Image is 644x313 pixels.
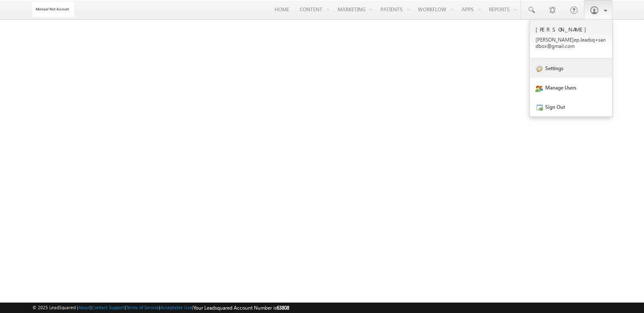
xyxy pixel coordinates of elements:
a: Sign Out [530,97,612,116]
a: Manage Users [530,78,612,97]
a: Contact Support [92,305,125,310]
img: Custom Logo [32,2,74,17]
a: Settings [530,58,612,78]
span: © 2025 LeadSquared | | | | | [32,304,289,312]
a: Terms of Service [126,305,159,310]
a: About [78,305,90,310]
p: [PERSON_NAME] ep.le adsq+ sandb ox@gm ail.c om [535,37,607,49]
span: 63808 [277,305,289,311]
a: Acceptable Use [160,305,192,310]
span: Your Leadsquared Account Number is [193,305,289,311]
p: [PERSON_NAME] [535,26,607,33]
a: [PERSON_NAME] [PERSON_NAME]ep.leadsq+sandbox@gmail.com [530,20,612,58]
